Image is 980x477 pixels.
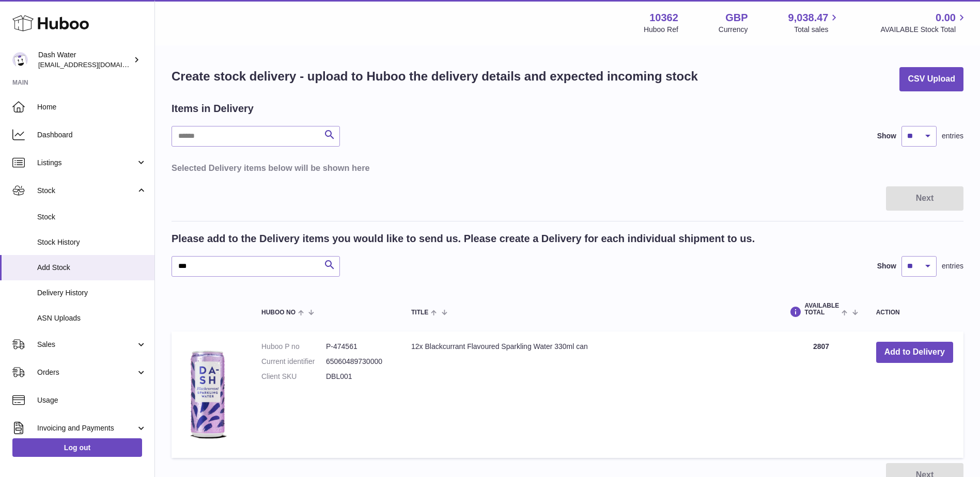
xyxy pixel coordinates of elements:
div: Huboo Ref [644,25,678,35]
span: Huboo no [261,309,295,316]
span: Invoicing and Payments [37,423,136,433]
a: Log out [12,438,142,457]
h3: Selected Delivery items below will be shown here [172,162,963,173]
span: AVAILABLE Total [804,303,839,316]
strong: GBP [725,11,748,25]
div: Action [876,309,953,316]
a: 9,038.47 Total sales [788,11,841,35]
span: AVAILABLE Stock Total [880,25,968,35]
span: 9,038.47 [788,11,829,25]
td: 2807 [776,331,865,458]
dd: DBL001 [326,372,391,381]
div: Currency [719,25,748,35]
span: Orders [37,368,136,377]
span: Add Stock [37,263,147,273]
span: Home [37,102,147,112]
button: Add to Delivery [876,342,953,363]
span: [EMAIL_ADDRESS][DOMAIN_NAME] [38,60,152,69]
span: Listings [37,158,136,168]
a: 0.00 AVAILABLE Stock Total [880,11,968,35]
span: Delivery History [37,288,147,298]
span: 0.00 [936,11,956,25]
dd: 65060489730000 [326,357,391,367]
h2: Please add to the Delivery items you would like to send us. Please create a Delivery for each ind... [172,232,755,246]
dt: Huboo P no [261,342,326,352]
h1: Create stock delivery - upload to Huboo the delivery details and expected incoming stock [172,68,698,85]
span: Dashboard [37,130,147,140]
dt: Current identifier [261,357,326,367]
dt: Client SKU [261,372,326,381]
span: Stock [37,212,147,222]
label: Show [877,261,896,271]
label: Show [877,131,896,141]
img: orders@dash-water.com [12,52,28,68]
span: Sales [37,340,136,349]
span: entries [942,261,963,271]
span: Title [411,309,428,316]
div: Dash Water [38,50,131,70]
dd: P-474561 [326,342,391,352]
span: Stock [37,186,136,196]
span: Usage [37,395,147,405]
span: ASN Uploads [37,313,147,323]
button: CSV Upload [899,67,963,91]
img: 12x Blackcurrant Flavoured Sparkling Water 330ml can [182,342,234,445]
span: entries [942,131,963,141]
span: Total sales [794,25,840,35]
span: Stock History [37,237,147,247]
strong: 10362 [649,11,678,25]
td: 12x Blackcurrant Flavoured Sparkling Water 330ml can [401,331,776,458]
h2: Items in Delivery [172,102,254,116]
